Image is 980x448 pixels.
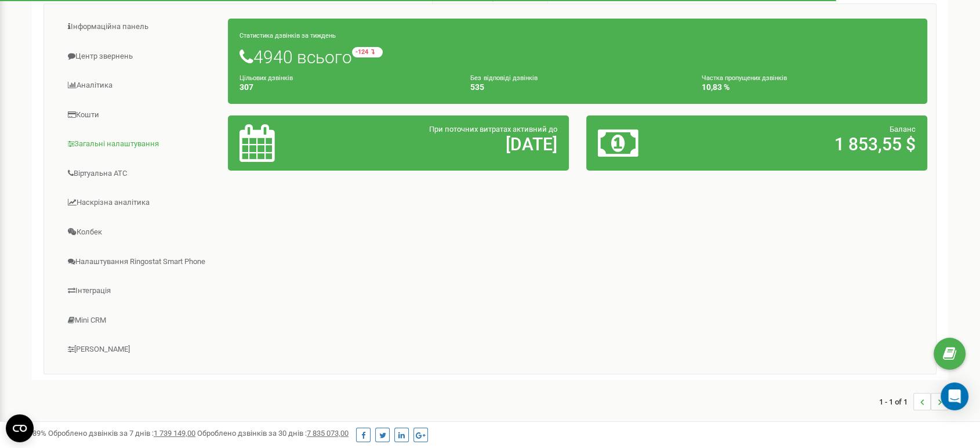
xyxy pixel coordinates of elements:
small: Статистика дзвінків за тиждень [239,32,336,39]
u: 1 739 149,00 [154,429,195,438]
h2: [DATE] [351,135,557,154]
h1: 4940 всього [239,47,916,67]
h2: 1 853,55 $ [710,135,916,154]
a: Центр звернень [53,42,228,71]
a: Аналiтика [53,71,228,100]
h4: 307 [239,83,453,92]
a: Наскрізна аналітика [53,189,228,217]
h4: 10,83 % [702,83,916,92]
a: Кошти [53,101,228,129]
a: [PERSON_NAME] [53,335,228,364]
span: Оброблено дзвінків за 7 днів : [48,429,195,438]
a: Mini CRM [53,306,228,335]
a: Налаштування Ringostat Smart Phone [53,248,228,276]
a: Колбек [53,218,228,247]
span: Оброблено дзвінків за 30 днів : [197,429,349,438]
small: -124 [352,47,383,57]
a: Загальні налаштування [53,130,228,158]
u: 7 835 073,00 [307,429,349,438]
small: Частка пропущених дзвінків [702,74,787,82]
a: Інтеграція [53,277,228,305]
a: Інформаційна панель [53,13,228,41]
small: Цільових дзвінків [239,74,293,82]
h4: 535 [470,83,684,92]
span: Баланс [890,125,916,133]
div: Open Intercom Messenger [941,382,968,410]
span: При поточних витратах активний до [429,125,557,133]
a: Віртуальна АТС [53,160,228,188]
nav: ... [879,381,948,422]
small: Без відповіді дзвінків [470,74,537,82]
button: Open CMP widget [6,414,34,442]
span: 1 - 1 of 1 [879,393,913,410]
